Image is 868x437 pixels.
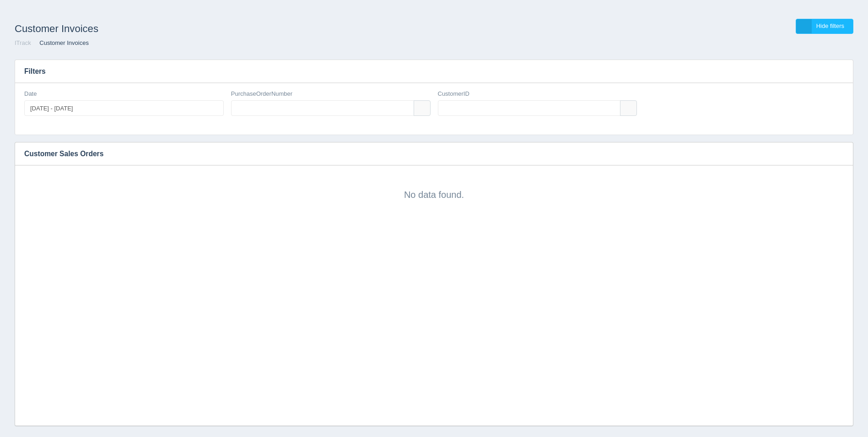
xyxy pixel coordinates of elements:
[15,39,31,46] a: ITrack
[24,90,37,98] label: Date
[24,175,844,201] div: No data found.
[15,142,839,165] h3: Customer Sales Orders
[15,19,434,39] h1: Customer Invoices
[32,39,89,48] li: Customer Invoices
[15,60,853,83] h3: Filters
[231,90,292,98] label: PurchaseOrderNumber
[816,22,844,29] span: Hide filters
[796,19,853,34] a: Hide filters
[438,90,469,98] label: CustomerID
